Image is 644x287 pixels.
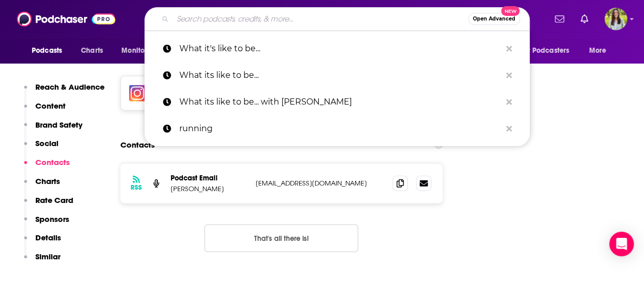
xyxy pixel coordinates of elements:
[24,252,60,271] button: Similar
[179,62,501,89] p: What its like to be...
[35,214,69,224] p: Sponsors
[81,44,103,58] span: Charts
[35,82,105,92] p: Reach & Audience
[609,232,634,256] div: Open Intercom Messenger
[605,8,627,30] button: Show profile menu
[171,174,247,182] p: Podcast Email
[25,41,75,60] button: open menu
[144,62,530,89] a: What its like to be...
[520,44,569,58] span: For Podcasters
[605,8,627,30] span: Logged in as meaghanyoungblood
[551,10,568,28] a: Show notifications dropdown
[24,101,66,120] button: Content
[35,138,58,148] p: Social
[589,44,607,58] span: More
[32,44,62,58] span: Podcasts
[24,120,82,139] button: Brand Safety
[120,135,155,155] h2: Contacts
[24,176,60,195] button: Charts
[144,89,530,115] a: What its like to be... with [PERSON_NAME]
[24,195,73,214] button: Rate Card
[513,41,584,60] button: open menu
[179,35,501,62] p: What it's like to be...
[35,195,73,205] p: Rate Card
[121,44,158,58] span: Monitoring
[24,233,61,252] button: Details
[173,11,468,27] input: Search podcasts, credits, & more...
[24,138,58,157] button: Social
[144,35,530,62] a: What it's like to be...
[605,8,627,30] img: User Profile
[35,252,60,261] p: Similar
[131,183,142,192] h3: RSS
[582,41,619,60] button: open menu
[144,7,530,31] div: Search podcasts, credits, & more...
[24,157,70,176] button: Contacts
[473,16,515,22] span: Open Advanced
[129,85,146,101] img: iconImage
[501,6,520,16] span: New
[24,82,105,101] button: Reach & Audience
[35,157,70,167] p: Contacts
[17,9,115,29] img: Podchaser - Follow, Share and Rate Podcasts
[114,41,171,60] button: open menu
[35,120,82,130] p: Brand Safety
[576,10,592,28] a: Show notifications dropdown
[35,233,61,242] p: Details
[468,13,520,25] button: Open AdvancedNew
[24,214,69,233] button: Sponsors
[35,176,60,186] p: Charts
[171,184,247,193] p: [PERSON_NAME]
[179,115,501,142] p: running
[256,179,384,188] p: [EMAIL_ADDRESS][DOMAIN_NAME]
[204,224,358,252] button: Nothing here.
[74,41,109,60] a: Charts
[35,101,66,111] p: Content
[144,115,530,142] a: running
[179,89,501,115] p: What its like to be... with Dan Heath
